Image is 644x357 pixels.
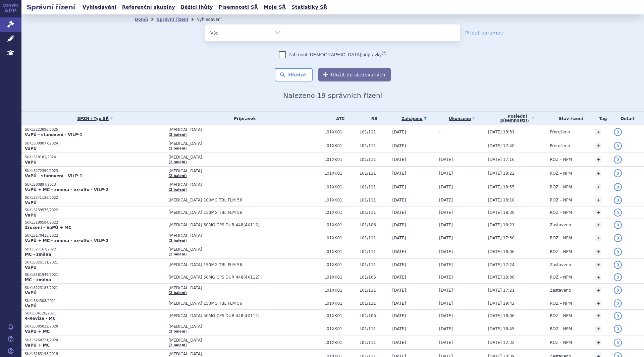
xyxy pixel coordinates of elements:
[392,326,406,331] span: [DATE]
[25,265,37,270] strong: VaPÚ
[25,304,37,308] strong: VaPÚ
[324,340,356,345] span: L01XK01
[614,234,622,242] a: detail
[439,262,453,267] span: [DATE]
[550,185,572,189] span: ROZ – NPM
[25,132,83,137] strong: VaPÚ - stanovení - VILP-1
[392,114,436,123] a: Zahájeno
[595,313,601,319] a: +
[25,114,165,123] a: SPZN / Typ SŘ
[614,221,622,229] a: detail
[25,233,165,238] p: SUKLS170415/2022
[439,313,453,318] span: [DATE]
[321,112,356,125] th: ATC
[169,262,321,267] span: [MEDICAL_DATA] 150MG TBL FLM 56
[169,169,321,173] span: [MEDICAL_DATA]
[392,210,406,215] span: [DATE]
[324,171,356,176] span: L01XK01
[25,195,165,200] p: SUKLS241126/2022
[169,210,321,215] span: [MEDICAL_DATA] 150MG TBL FLM 56
[25,316,56,321] strong: 4-Revize - MC
[546,112,592,125] th: Stav řízení
[595,143,601,149] a: +
[595,129,601,135] a: +
[488,210,515,215] span: [DATE] 18:30
[169,182,321,187] span: [MEDICAL_DATA]
[169,338,321,343] span: [MEDICAL_DATA]
[550,157,572,162] span: ROZ – NPM
[488,249,515,254] span: [DATE] 18:06
[439,275,453,280] span: [DATE]
[465,29,504,36] a: Přidat parametr
[217,3,260,12] a: Písemnosti SŘ
[439,198,453,202] span: [DATE]
[550,301,572,306] span: ROZ – NPM
[25,278,51,282] strong: MC - změna
[439,236,453,240] span: [DATE]
[169,133,187,136] a: (2 balení)
[169,343,187,347] a: (2 balení)
[488,157,515,162] span: [DATE] 17:16
[360,236,389,240] span: L01/111
[550,236,572,240] span: ROZ – NPM
[592,112,610,125] th: Tag
[360,313,389,318] span: L01/106
[360,171,389,176] span: L01/111
[25,174,83,178] strong: VaPÚ - stanovení - VILP-1
[275,68,313,81] button: Hledat
[25,208,165,213] p: SUKLS239576/2022
[25,141,165,146] p: SUKLS309877/2024
[25,200,37,205] strong: VaPÚ
[439,185,453,189] span: [DATE]
[439,249,453,254] span: [DATE]
[488,143,515,148] span: [DATE] 17:40
[324,249,356,254] span: L01XK01
[392,262,406,267] span: [DATE]
[595,235,601,241] a: +
[614,169,622,177] a: detail
[318,68,391,81] button: Uložit do sledovaných
[324,301,356,306] span: L01XK01
[610,112,644,125] th: Detail
[614,312,622,320] a: detail
[439,130,440,134] span: -
[324,313,356,318] span: L01XK01
[324,143,356,148] span: L01XK01
[169,141,321,146] span: [MEDICAL_DATA]
[595,170,601,176] a: +
[488,112,546,125] a: Poslednípísemnost(?)
[392,236,406,240] span: [DATE]
[614,128,622,136] a: detail
[169,247,321,252] span: [MEDICAL_DATA]
[360,288,389,293] span: L01/111
[488,340,515,345] span: [DATE] 12:32
[382,51,386,55] abbr: (?)
[595,300,601,306] a: +
[614,196,622,204] a: detail
[25,213,37,218] strong: VaPÚ
[392,249,406,254] span: [DATE]
[157,17,188,22] a: Správní řízení
[169,233,321,238] span: [MEDICAL_DATA]
[439,210,453,215] span: [DATE]
[524,119,529,123] abbr: (?)
[488,288,515,293] span: [DATE] 17:21
[550,198,572,202] span: ROZ – NPM
[169,313,321,318] span: [MEDICAL_DATA] 50MG CPS DUR 448(4X112)
[550,288,571,293] span: Zastaveno
[360,185,389,189] span: L01/111
[289,3,329,12] a: Statistiky SŘ
[595,157,601,163] a: +
[356,112,389,125] th: RS
[595,326,601,332] a: +
[360,198,389,202] span: L01/111
[439,171,453,176] span: [DATE]
[439,157,453,162] span: [DATE]
[197,14,230,24] li: Vyhledávání
[165,112,321,125] th: Přípravek
[25,299,165,303] p: SUKLS64308/2021
[392,130,406,134] span: [DATE]
[614,299,622,307] a: detail
[488,275,515,280] span: [DATE] 18:36
[324,198,356,202] span: L01XK01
